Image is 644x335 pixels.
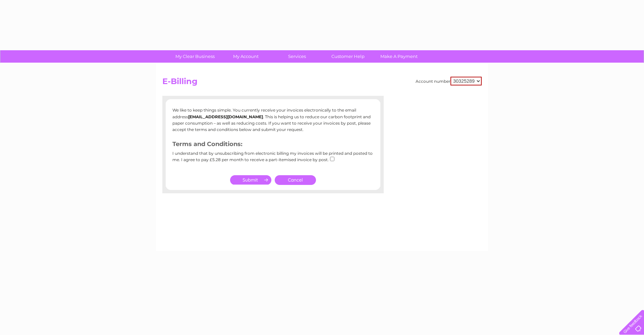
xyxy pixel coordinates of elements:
h2: E-Billing [162,77,482,89]
input: Submit [230,175,271,185]
div: I understand that by unsubscribing from electronic billing my invoices will be printed and posted... [172,151,374,167]
a: Customer Help [320,50,376,63]
a: Make A Payment [371,50,427,63]
p: We like to keep things simple. You currently receive your invoices electronically to the email ad... [172,107,374,133]
h3: Terms and Conditions: [172,139,374,151]
b: [EMAIL_ADDRESS][DOMAIN_NAME] [188,114,263,119]
a: Cancel [275,175,316,185]
a: My Account [218,50,274,63]
a: My Clear Business [167,50,223,63]
a: Services [269,50,325,63]
div: Account number [416,77,482,85]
